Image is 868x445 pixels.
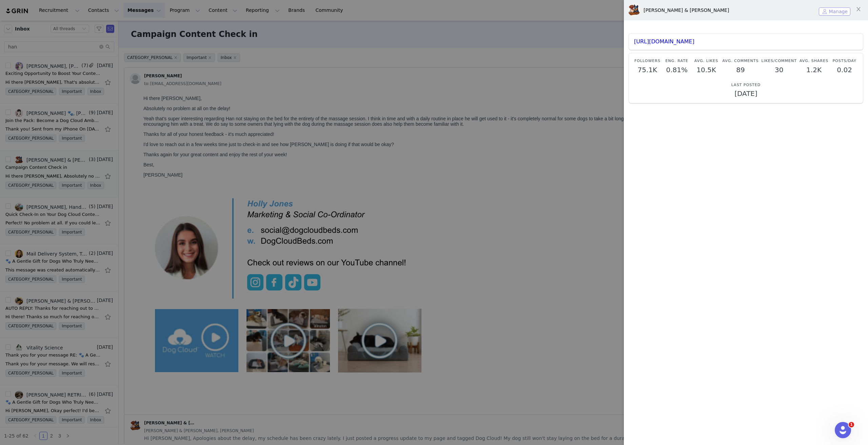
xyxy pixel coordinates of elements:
[693,66,720,74] p: 10.5K
[831,66,858,74] p: 0.02
[3,79,612,85] p: [PERSON_NAME]
[835,422,851,438] iframe: Intercom live chat
[664,58,690,64] p: Eng. Rate
[634,89,858,98] p: [DATE]
[634,38,694,45] a: [URL][DOMAIN_NAME]
[849,422,854,427] span: 1
[762,58,797,64] p: Likes/Comment
[634,58,661,64] p: Followers
[3,49,612,54] p: I'd love to reach out in a few weeks time just to check-in and see how [PERSON_NAME] is doing if ...
[819,7,850,16] button: Manage
[856,6,861,12] i: icon: close
[3,13,612,18] p: Absolutely no problem at all on the delay!
[800,66,828,74] p: 1.2K
[722,66,758,74] p: 89
[634,82,858,88] p: Last Posted
[722,58,758,64] p: Avg. Comments
[3,3,612,8] p: Hi there [PERSON_NAME],
[3,39,612,44] p: Thanks for all of your honest feedback - it's much appreciated!
[628,4,640,16] img: Han Solo & Carly Rae
[800,58,828,64] p: Avg. Shares
[634,66,661,74] p: 75.1K
[664,66,690,74] p: 0.81%
[831,58,858,64] p: Posts/Day
[644,7,729,14] div: [PERSON_NAME] & [PERSON_NAME]
[693,58,720,64] p: Avg. Likes
[3,69,612,75] p: Best,
[3,59,612,64] p: Thanks again for your great content and enjoy the rest of your week!
[3,23,612,34] p: Yeah that's super interesting regarding Han not staying on the bed for the entirety of the massag...
[762,66,797,74] p: 30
